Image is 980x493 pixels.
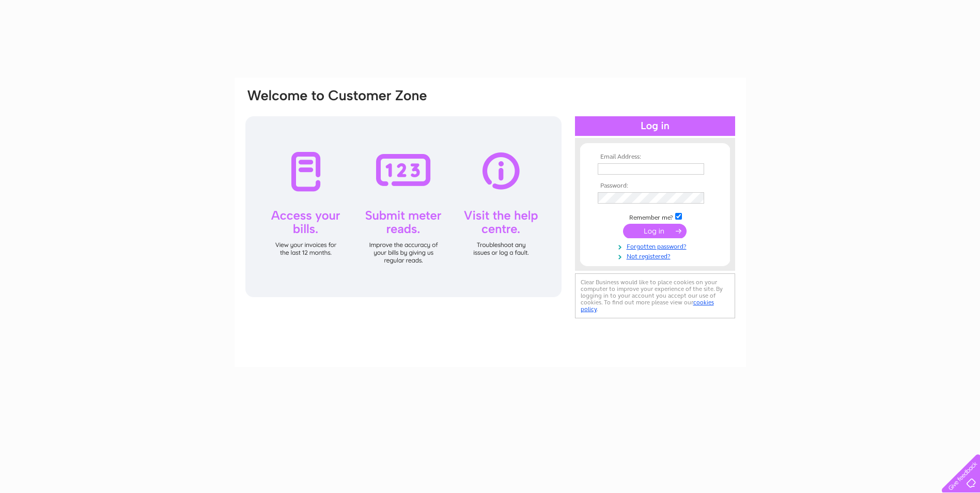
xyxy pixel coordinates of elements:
[575,273,735,318] div: Clear Business would like to place cookies on your computer to improve your experience of the sit...
[595,182,715,190] th: Password:
[598,241,715,251] a: Forgotten password?
[598,251,715,260] a: Not registered?
[623,224,687,238] input: Submit
[595,153,715,161] th: Email Address:
[595,211,715,222] td: Remember me?
[581,299,714,313] a: cookies policy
